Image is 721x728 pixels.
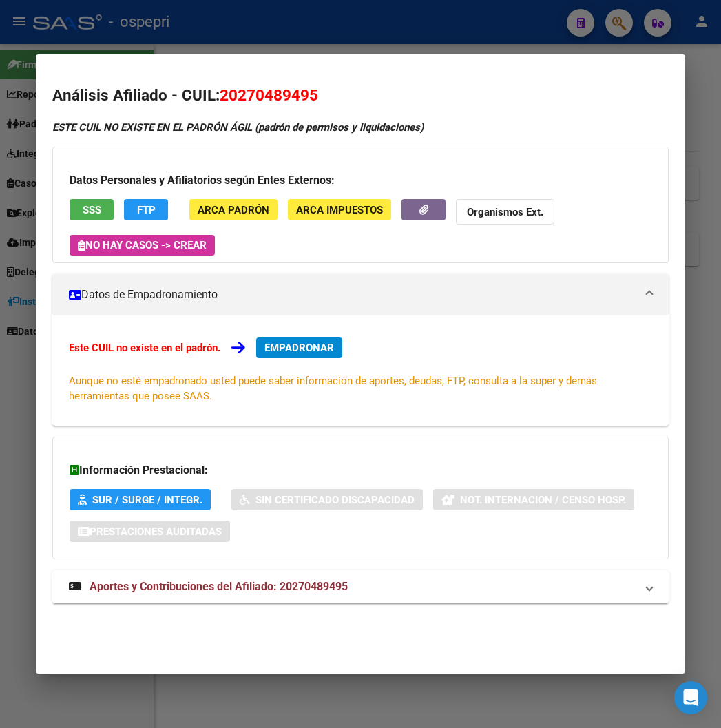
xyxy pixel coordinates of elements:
[83,204,101,216] span: SSS
[674,681,707,714] div: Open Intercom Messenger
[255,494,415,506] span: Sin Certificado Discapacidad
[69,375,597,402] span: Aunque no esté empadronado usted puede saber información de aportes, deudas, FTP, consulta a la s...
[70,462,651,479] h3: Información Prestacional:
[52,315,668,426] div: Datos de Empadronamiento
[433,489,634,510] button: Not. Internacion / Censo Hosp.
[460,494,626,506] span: Not. Internacion / Censo Hosp.
[52,570,668,603] mat-expansion-panel-header: Aportes y Contribuciones del Afiliado: 20270489495
[189,199,278,220] button: ARCA Padrón
[78,239,207,251] span: No hay casos -> Crear
[90,580,348,593] span: Aportes y Contribuciones del Afiliado: 20270489495
[467,206,543,218] strong: Organismos Ext.
[288,199,391,220] button: ARCA Impuestos
[296,204,383,216] span: ARCA Impuestos
[137,204,156,216] span: FTP
[256,337,342,358] button: EMPADRONAR
[90,526,222,538] span: Prestaciones Auditadas
[70,172,651,189] h3: Datos Personales y Afiliatorios según Entes Externos:
[198,204,269,216] span: ARCA Padrón
[92,494,202,506] span: SUR / SURGE / INTEGR.
[70,489,211,510] button: SUR / SURGE / INTEGR.
[69,342,220,354] strong: Este CUIL no existe en el padrón.
[70,199,114,220] button: SSS
[70,521,230,542] button: Prestaciones Auditadas
[52,84,668,107] h2: Análisis Afiliado - CUIL:
[69,287,635,303] mat-panel-title: Datos de Empadronamiento
[52,274,668,315] mat-expansion-panel-header: Datos de Empadronamiento
[70,235,215,256] button: No hay casos -> Crear
[456,199,554,225] button: Organismos Ext.
[264,342,334,354] span: EMPADRONAR
[231,489,423,510] button: Sin Certificado Discapacidad
[220,86,318,104] span: 20270489495
[124,199,168,220] button: FTP
[52,121,424,134] strong: ESTE CUIL NO EXISTE EN EL PADRÓN ÁGIL (padrón de permisos y liquidaciones)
